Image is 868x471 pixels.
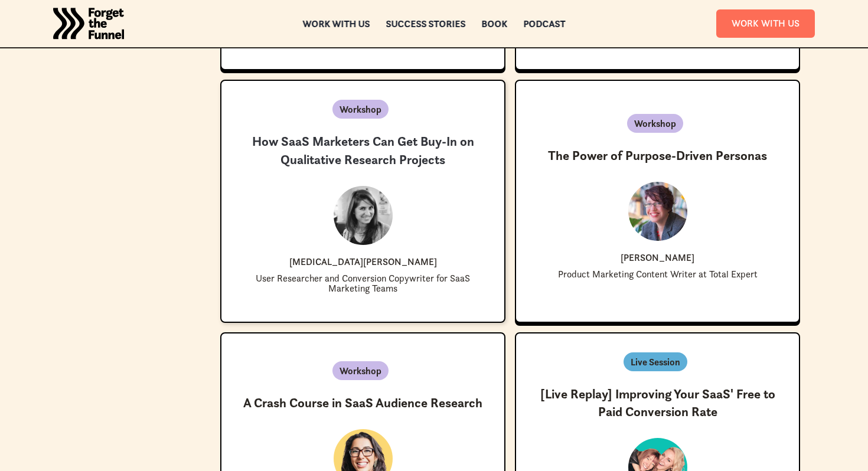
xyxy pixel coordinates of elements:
p: Product Marketing Content Writer at Total Expert [558,269,758,279]
h3: [Live Replay] Improving Your SaaS' Free to Paid Conversion Rate [535,385,780,422]
p: Workshop [340,102,381,116]
h3: A Crash Course in SaaS Audience Research [243,394,482,413]
a: Work With Us [716,9,815,37]
a: WorkshopThe Power of Purpose-Driven Personas[PERSON_NAME]Product Marketing Content Writer at Tota... [515,80,800,323]
h3: The Power of Purpose-Driven Personas [548,147,767,165]
h3: How SaaS Marketers Can Get Buy-In on Qualitative Research Projects [240,133,485,169]
p: [PERSON_NAME] [621,253,694,262]
a: Podcast [524,19,566,28]
a: Work with us [303,19,370,28]
p: User Researcher and Conversion Copywriter for SaaS Marketing Teams [240,273,485,293]
a: Success Stories [386,19,466,28]
p: Live Session [631,355,680,369]
p: Workshop [634,116,676,130]
p: [MEDICAL_DATA][PERSON_NAME] [289,257,437,266]
a: WorkshopHow SaaS Marketers Can Get Buy-In on Qualitative Research Projects[MEDICAL_DATA][PERSON_N... [220,80,505,323]
p: Workshop [340,364,381,378]
a: Book [482,19,508,28]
